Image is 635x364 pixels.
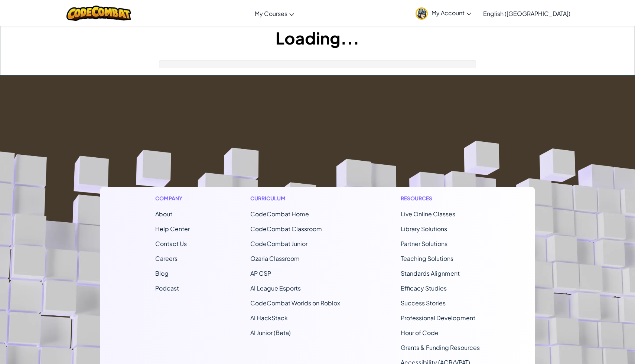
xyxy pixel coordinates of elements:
[432,9,471,17] span: My Account
[479,3,574,23] a: English ([GEOGRAPHIC_DATA])
[401,329,439,337] a: Hour of Code
[155,210,172,218] a: About
[250,194,340,202] h1: Curriculum
[401,284,447,292] a: Efficacy Studies
[401,344,480,351] a: Grants & Funding Resources
[401,194,480,202] h1: Resources
[250,269,271,277] a: AP CSP
[155,194,190,202] h1: Company
[416,7,428,20] img: avatar
[250,314,288,322] a: AI HackStack
[155,240,187,247] span: Contact Us
[250,240,307,247] a: CodeCombat Junior
[155,284,179,292] a: Podcast
[0,26,635,49] h1: Loading...
[155,225,190,233] a: Help Center
[250,284,301,292] a: AI League Esports
[401,255,453,262] a: Teaching Solutions
[250,329,291,337] a: AI Junior (Beta)
[412,1,475,25] a: My Account
[401,225,447,233] a: Library Solutions
[401,240,447,247] a: Partner Solutions
[250,210,309,218] span: CodeCombat Home
[250,299,340,307] a: CodeCombat Worlds on Roblox
[155,269,169,277] a: Blog
[251,3,298,23] a: My Courses
[401,299,446,307] a: Success Stories
[401,210,455,218] a: Live Online Classes
[401,314,475,322] a: Professional Development
[401,269,460,277] a: Standards Alignment
[483,10,570,17] span: English ([GEOGRAPHIC_DATA])
[255,10,287,17] span: My Courses
[250,225,322,233] a: CodeCombat Classroom
[155,255,178,262] a: Careers
[250,255,300,262] a: Ozaria Classroom
[66,6,131,21] img: CodeCombat logo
